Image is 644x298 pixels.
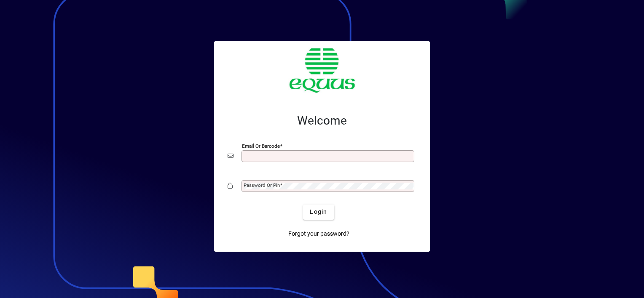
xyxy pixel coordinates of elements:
mat-label: Password or Pin [244,182,280,188]
mat-label: Email or Barcode [242,143,280,149]
span: Login [310,208,327,216]
h2: Welcome [228,114,416,128]
button: Login [303,205,334,220]
span: Forgot your password? [288,229,349,238]
a: Forgot your password? [285,226,353,242]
